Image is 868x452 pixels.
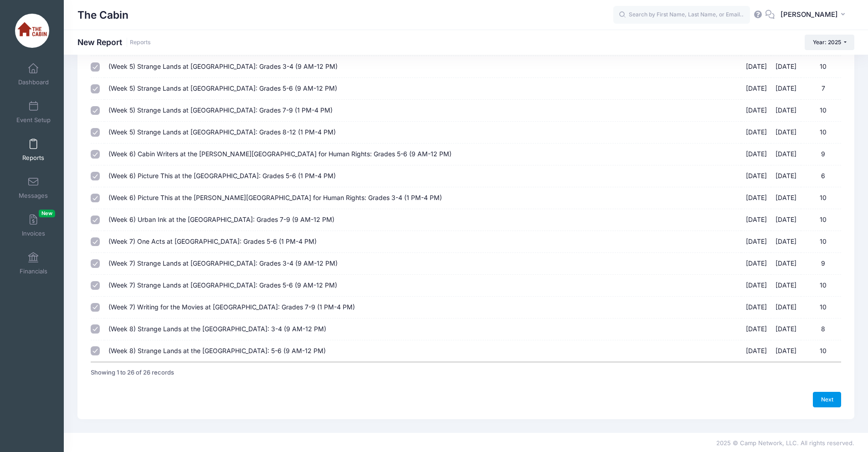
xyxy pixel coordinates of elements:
a: Reports [12,134,55,166]
a: Financials [12,247,55,279]
span: (Week 5) Strange Lands at [GEOGRAPHIC_DATA]: Grades 7-9 (1 PM-4 PM) [108,106,333,114]
td: 10 [801,209,841,231]
h1: The Cabin [77,5,128,26]
td: 10 [801,297,841,318]
span: (Week 6) Urban Ink at the [GEOGRAPHIC_DATA]: Grades 7-9 (9 AM-12 PM) [108,216,334,223]
td: 10 [801,122,841,144]
td: 10 [801,340,841,362]
td: [DATE] [771,187,801,209]
td: [DATE] [771,253,801,275]
td: [DATE] [741,340,771,362]
td: [DATE] [771,340,801,362]
td: [DATE] [741,100,771,122]
div: Showing 1 to 26 of 26 records [91,362,174,383]
td: [DATE] [771,100,801,122]
span: 2025 © Camp Network, LLC. All rights reserved. [716,439,854,447]
a: InvoicesNew [12,210,55,241]
td: [DATE] [771,275,801,297]
button: Year: 2025 [805,35,854,50]
span: (Week 7) Strange Lands at [GEOGRAPHIC_DATA]: Grades 3-4 (9 AM-12 PM) [108,259,338,267]
td: [DATE] [771,318,801,340]
button: [PERSON_NAME] [775,5,854,26]
span: (Week 7) Strange Lands at [GEOGRAPHIC_DATA]: Grades 5-6 (9 AM-12 PM) [108,281,337,289]
td: [DATE] [771,56,801,78]
img: The Cabin [15,14,49,48]
span: (Week 5) Strange Lands at [GEOGRAPHIC_DATA]: Grades 3-4 (9 AM-12 PM) [108,62,338,70]
a: Reports [130,39,151,46]
span: (Week 5) Strange Lands at [GEOGRAPHIC_DATA]: Grades 5-6 (9 AM-12 PM) [108,84,337,92]
td: [DATE] [771,122,801,144]
td: [DATE] [741,144,771,165]
span: (Week 5) Strange Lands at [GEOGRAPHIC_DATA]: Grades 8-12 (1 PM-4 PM) [108,128,336,136]
span: Messages [19,192,48,200]
td: [DATE] [741,165,771,187]
span: (Week 8) Strange Lands at the [GEOGRAPHIC_DATA]: 5-6 (9 AM-12 PM) [108,347,326,354]
td: 6 [801,165,841,187]
a: Next [813,392,841,407]
span: (Week 8) Strange Lands at the [GEOGRAPHIC_DATA]: 3-4 (9 AM-12 PM) [108,325,326,333]
td: [DATE] [741,297,771,318]
span: Event Setup [16,116,51,124]
span: (Week 6) Picture This at the [PERSON_NAME][GEOGRAPHIC_DATA] for Human Rights: Grades 3-4 (1 PM-4 PM) [108,194,442,201]
td: [DATE] [741,78,771,100]
td: 9 [801,253,841,275]
span: Year: 2025 [813,39,841,46]
span: Reports [22,154,44,162]
h1: New Report [77,37,151,47]
a: Messages [12,172,55,204]
span: (Week 7) One Acts at [GEOGRAPHIC_DATA]: Grades 5-6 (1 PM-4 PM) [108,237,317,245]
span: (Week 6) Cabin Writers at the [PERSON_NAME][GEOGRAPHIC_DATA] for Human Rights: Grades 5-6 (9 AM-1... [108,150,452,158]
span: Invoices [22,230,45,237]
td: [DATE] [741,318,771,340]
td: [DATE] [741,253,771,275]
td: 10 [801,56,841,78]
span: [PERSON_NAME] [781,10,838,20]
td: 8 [801,318,841,340]
td: 10 [801,187,841,209]
span: Dashboard [18,78,49,86]
input: Search by First Name, Last Name, or Email... [613,6,750,24]
td: [DATE] [741,231,771,253]
td: [DATE] [741,275,771,297]
td: [DATE] [741,122,771,144]
a: Event Setup [12,96,55,128]
td: 7 [801,78,841,100]
td: [DATE] [741,56,771,78]
span: (Week 6) Picture This at the [GEOGRAPHIC_DATA]: Grades 5-6 (1 PM-4 PM) [108,172,336,180]
td: [DATE] [771,165,801,187]
span: (Week 7) Writing for the Movies at [GEOGRAPHIC_DATA]: Grades 7-9 (1 PM-4 PM) [108,303,355,311]
td: 10 [801,275,841,297]
td: [DATE] [771,78,801,100]
td: 10 [801,231,841,253]
td: [DATE] [771,144,801,165]
td: 10 [801,100,841,122]
td: [DATE] [741,187,771,209]
td: [DATE] [771,231,801,253]
td: 9 [801,144,841,165]
span: New [39,210,55,217]
a: Dashboard [12,58,55,90]
td: [DATE] [771,297,801,318]
span: Financials [20,267,47,275]
td: [DATE] [771,209,801,231]
td: [DATE] [741,209,771,231]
